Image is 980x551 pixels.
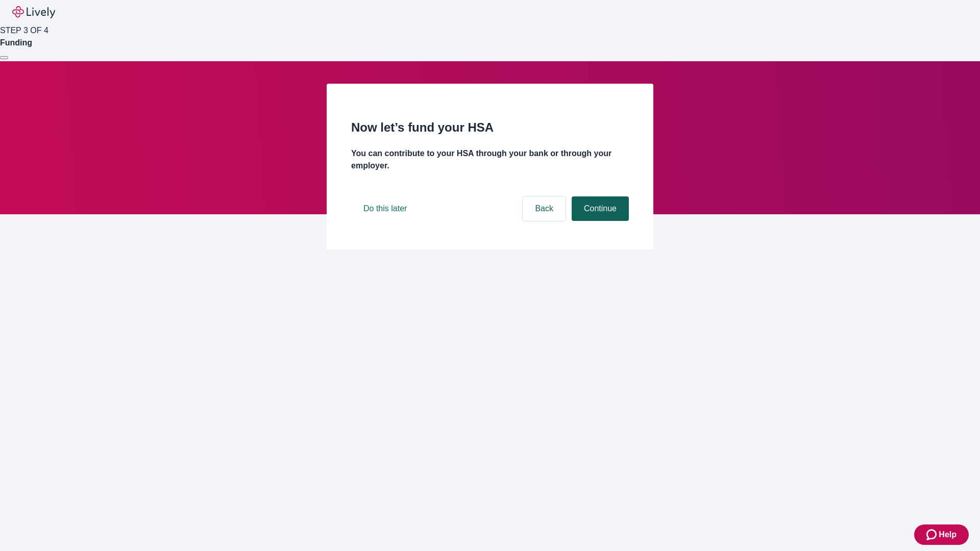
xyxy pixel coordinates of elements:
h4: You can contribute to your HSA through your bank or through your employer. [351,147,629,172]
svg: Zendesk support icon [926,529,939,541]
button: Back [523,196,566,221]
button: Continue [572,196,629,221]
span: Help [939,529,957,541]
button: Do this later [351,196,419,221]
h2: Now let’s fund your HSA [351,118,629,137]
img: Lively [12,6,55,18]
button: Zendesk support iconHelp [914,524,969,545]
